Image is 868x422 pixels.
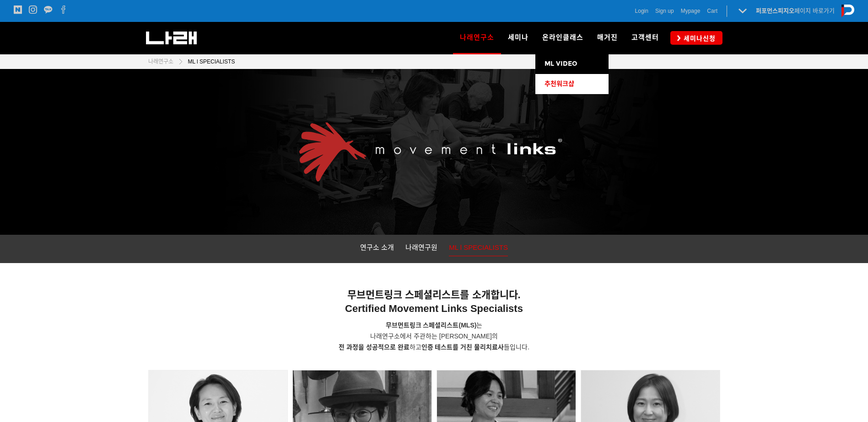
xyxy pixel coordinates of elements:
span: 나래연구소 [460,30,494,45]
strong: 전 과정을 성공적으로 완료 [339,343,410,351]
a: ML l SPECIALISTS [183,57,235,66]
a: 세미나신청 [670,31,722,44]
a: 온라인클래스 [535,22,590,54]
span: ML VIDEO [545,60,577,68]
span: 는 [459,322,483,329]
a: 나래연구소 [148,57,173,66]
span: Certified Movement Links Specialists [345,303,523,314]
span: 연구소 소개 [360,243,394,251]
a: 세미나 [501,22,535,54]
strong: 인증 테스트를 거친 물리치료사 [421,343,504,351]
a: Login [635,6,648,16]
strong: 퍼포먼스피지오 [756,7,794,14]
span: 온라인클래스 [542,33,583,42]
a: 나래연구소 [453,22,501,54]
span: 나래연구소에서 주관하는 [PERSON_NAME]의 [370,332,498,340]
a: 고객센터 [625,22,666,54]
a: 나래연구원 [405,242,437,256]
a: 연구소 소개 [360,242,394,256]
a: 퍼포먼스피지오페이지 바로가기 [756,7,835,14]
strong: (MLS) [459,322,477,329]
span: 무브먼트링크 스페셜리스트를 소개합니다. [347,289,520,301]
a: Sign up [655,6,674,16]
span: 매거진 [597,33,618,42]
span: 고객센터 [631,33,659,42]
span: 나래연구원 [405,243,437,251]
span: 하고 들입니다. [339,343,529,351]
span: ML l SPECIALISTS [449,243,508,251]
a: ML VIDEO [535,54,609,74]
span: 무브먼트링크 스페셜리스트 [386,322,459,329]
a: 추천워크샵 [535,74,609,94]
a: 매거진 [590,22,625,54]
span: 세미나신청 [681,34,716,43]
span: 세미나 [508,33,528,42]
a: Mypage [681,6,701,16]
span: ML l SPECIALISTS [188,58,235,65]
a: ML l SPECIALISTS [449,242,508,256]
span: 추천워크샵 [545,80,574,88]
a: Cart [707,6,717,16]
span: 나래연구소 [148,58,173,65]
